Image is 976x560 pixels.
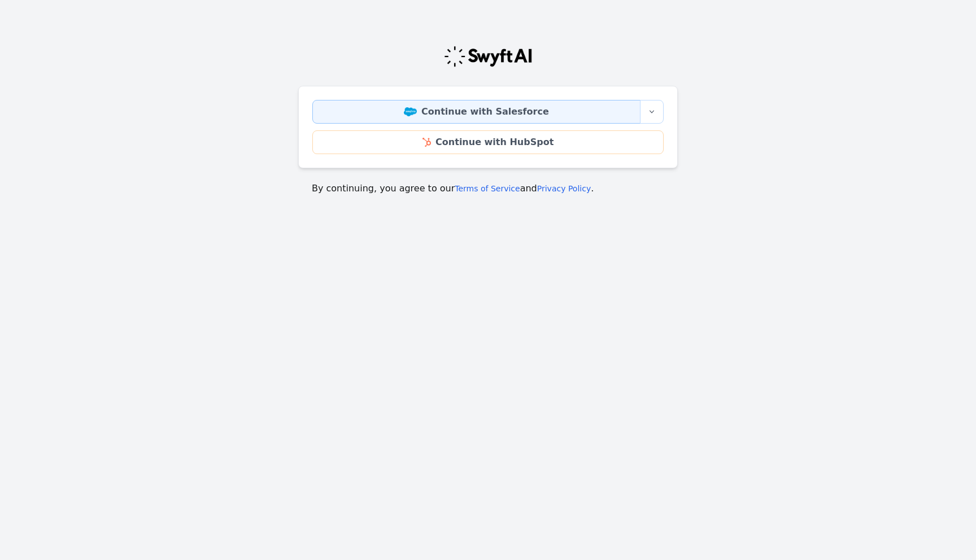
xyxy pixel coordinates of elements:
img: HubSpot [422,138,431,147]
img: Salesforce [404,107,417,116]
a: Continue with Salesforce [312,100,640,124]
p: By continuing, you agree to our and . [312,182,664,195]
a: Continue with HubSpot [312,130,664,154]
a: Terms of Service [455,184,520,193]
img: Swyft Logo [443,45,533,68]
a: Privacy Policy [537,184,591,193]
